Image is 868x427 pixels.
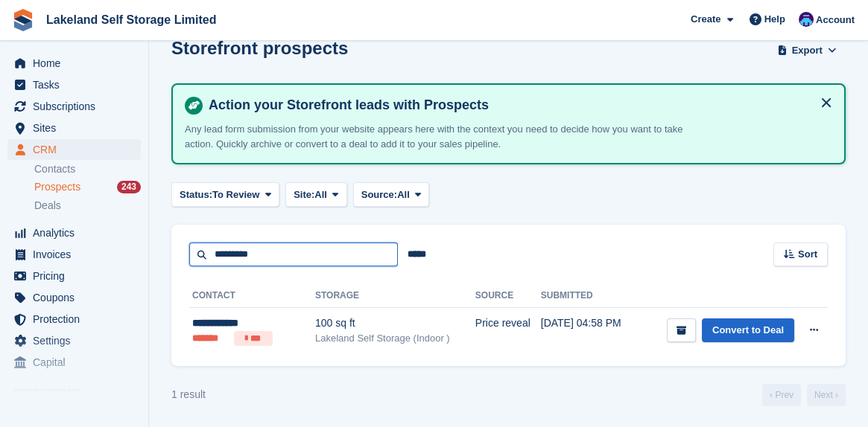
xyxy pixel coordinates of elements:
span: Source: [361,187,397,202]
span: Settings [33,330,122,351]
div: 100 sq ft [315,315,475,331]
a: Previous [762,384,801,406]
button: Export [774,38,840,62]
span: Site: [294,187,314,202]
a: menu [7,118,141,138]
a: Deals [34,198,141,213]
img: stora-icon-8386f47178a22dfd0bd8f6a31ec36ba5ce8667c1dd55bd0f319d3a0aa187defe.svg [12,9,34,31]
span: Export [792,43,823,58]
a: Prospects 243 [34,179,141,195]
span: To Review [212,187,259,202]
span: Analytics [33,222,122,243]
span: Sites [33,118,122,138]
nav: Page [759,384,849,406]
th: Storage [315,284,475,308]
span: Home [33,53,122,74]
span: Sort [798,247,817,262]
span: Invoices [33,244,122,265]
a: menu [7,352,141,373]
span: Protection [33,309,122,330]
a: menu [7,309,141,330]
span: Subscriptions [33,96,122,117]
span: Storefront [13,385,148,400]
span: Deals [34,199,61,213]
a: menu [7,287,141,308]
span: Capital [33,352,122,373]
span: Account [816,13,855,28]
button: Source: All [353,182,430,207]
button: Site: All [285,182,347,207]
a: Next [807,384,846,406]
a: Contacts [34,162,141,176]
th: Source [475,284,541,308]
h4: Action your Storefront leads with Prospects [203,97,832,114]
span: CRM [33,139,122,160]
a: menu [7,96,141,117]
th: Submitted [541,284,636,308]
div: 243 [117,181,141,193]
span: Tasks [33,74,122,95]
span: Create [691,12,720,27]
button: Status: To Review [171,182,279,207]
a: menu [7,266,141,286]
span: Coupons [33,287,122,308]
a: menu [7,330,141,351]
a: menu [7,244,141,265]
span: Status: [180,187,212,202]
span: Pricing [33,266,122,286]
h1: Storefront prospects [171,38,348,58]
p: Any lead form submission from your website appears here with the context you need to decide how y... [185,122,706,151]
span: All [314,187,327,202]
span: Prospects [34,180,80,194]
div: 1 result [171,387,206,402]
a: menu [7,139,141,160]
a: Convert to Deal [702,318,794,343]
img: David Dickson [799,12,814,27]
th: Contact [189,284,315,308]
a: menu [7,74,141,95]
a: menu [7,53,141,74]
td: [DATE] 04:58 PM [541,308,636,354]
td: Price reveal [475,308,541,354]
a: Lakeland Self Storage Limited [40,7,223,32]
div: Lakeland Self Storage (Indoor ) [315,331,475,346]
span: Help [764,12,785,27]
span: All [397,187,410,202]
a: menu [7,222,141,243]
